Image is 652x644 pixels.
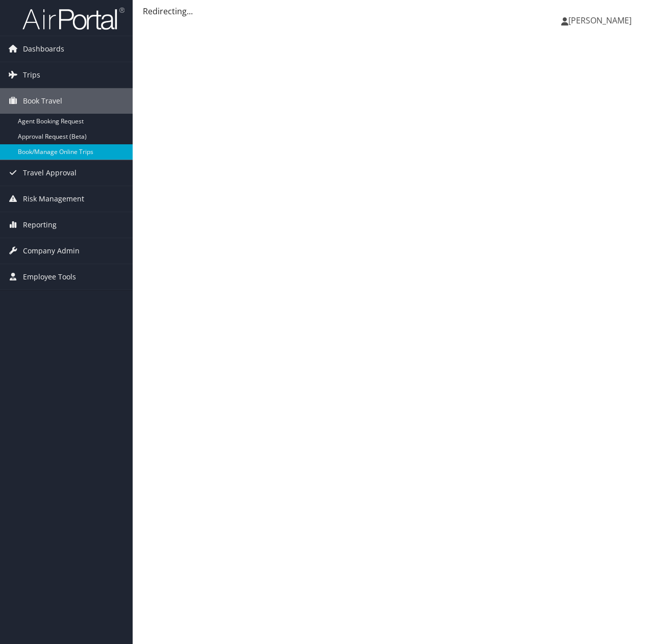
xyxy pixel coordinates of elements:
div: Redirecting... [143,5,642,17]
span: Dashboards [23,36,64,62]
span: Book Travel [23,88,62,114]
span: Trips [23,62,40,88]
span: Reporting [23,212,57,238]
span: Employee Tools [23,264,76,290]
span: Travel Approval [23,160,77,186]
span: Company Admin [23,238,80,264]
a: [PERSON_NAME] [561,5,642,36]
span: Risk Management [23,186,84,212]
img: airportal-logo.png [22,7,124,31]
span: [PERSON_NAME] [568,15,632,26]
